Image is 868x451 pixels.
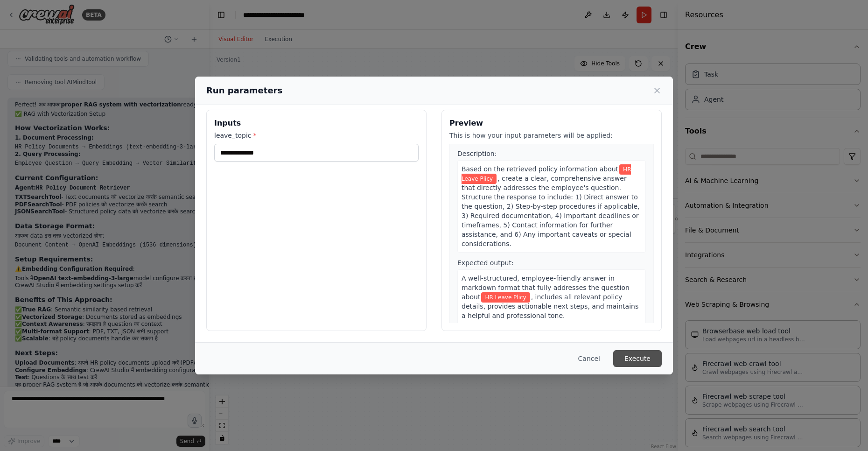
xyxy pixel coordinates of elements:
p: This is how your input parameters will be applied: [449,131,654,140]
span: Variable: leave_topic [462,164,631,184]
button: Execute [613,350,662,367]
span: , create a clear, comprehensive answer that directly addresses the employee's question. Structure... [462,175,640,247]
span: A well-structured, employee-friendly answer in markdown format that fully addresses the question ... [462,275,630,301]
span: Variable: leave_topic [481,292,530,303]
h2: Run parameters [206,84,282,97]
span: , includes all relevant policy details, provides actionable next steps, and maintains a helpful a... [462,293,638,319]
h3: Inputs [214,118,419,129]
span: Description: [457,150,497,157]
span: Based on the retrieved policy information about [462,165,618,173]
h3: Preview [449,118,654,129]
span: Expected output: [457,259,514,267]
label: leave_topic [214,131,419,140]
button: Cancel [571,350,608,367]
